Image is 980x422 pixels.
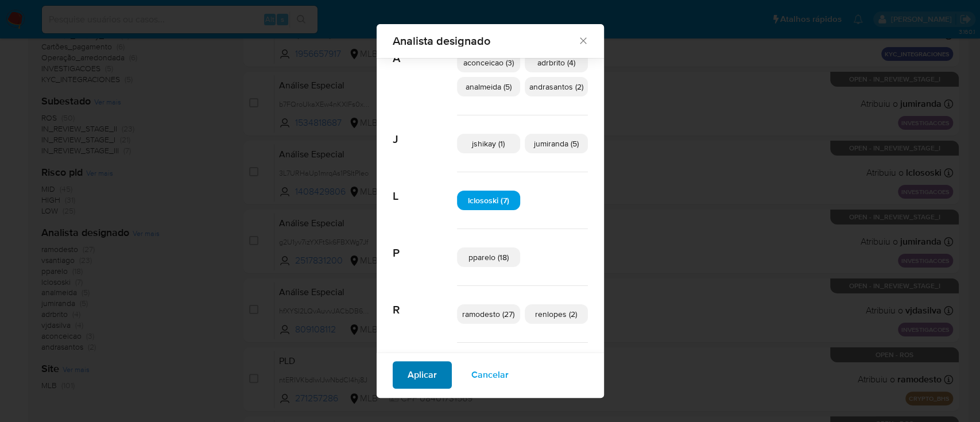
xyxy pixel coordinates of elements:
button: Fechar [578,35,588,45]
span: Analista designado [393,35,578,47]
span: Aplicar [408,362,437,388]
div: andrasantos (2) [525,77,588,96]
div: renlopes (2) [525,304,588,324]
span: adrbrito (4) [537,57,575,68]
button: Aplicar [393,361,452,389]
span: lclososki (7) [468,195,509,206]
span: andrasantos (2) [529,81,583,92]
div: aconceicao (3) [457,53,520,72]
span: J [393,115,457,146]
div: ramodesto (27) [457,304,520,324]
span: R [393,286,457,317]
div: lclososki (7) [457,191,520,210]
span: pparelo (18) [468,251,509,263]
span: P [393,229,457,260]
span: analmeida (5) [466,81,512,92]
div: analmeida (5) [457,77,520,96]
div: jshikay (1) [457,134,520,153]
div: jumiranda (5) [525,134,588,153]
span: renlopes (2) [535,308,577,320]
button: Cancelar [456,361,524,389]
div: adrbrito (4) [525,53,588,72]
span: aconceicao (3) [463,57,514,68]
span: jumiranda (5) [534,138,579,149]
div: pparelo (18) [457,247,520,267]
span: V [393,343,457,374]
span: Cancelar [471,362,509,388]
span: ramodesto (27) [462,308,514,320]
span: L [393,172,457,203]
span: jshikay (1) [472,138,505,149]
